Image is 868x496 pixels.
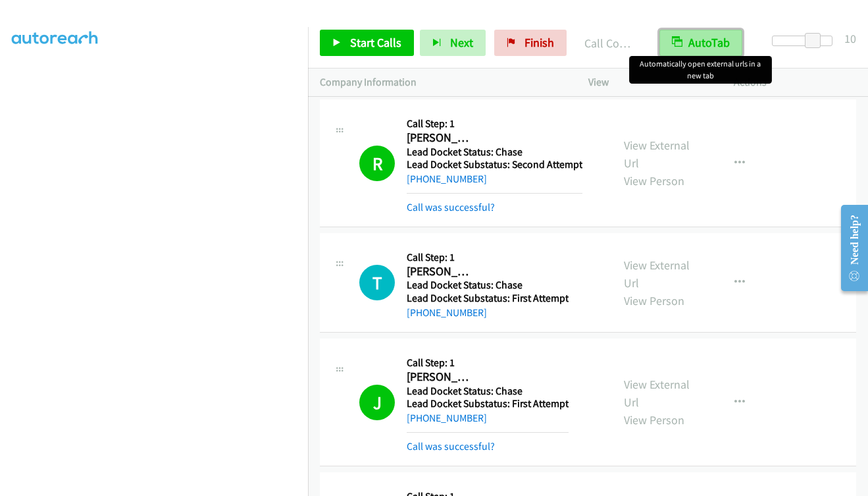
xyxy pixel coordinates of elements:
[830,196,868,300] iframe: Resource Center
[584,34,636,52] p: Call Completed
[350,35,401,50] span: Start Calls
[624,293,684,308] a: View Person
[588,74,711,90] p: View
[450,35,473,50] span: Next
[320,74,565,90] p: Company Information
[407,356,569,370] h5: Call Step: 1
[320,30,414,56] a: Start Calls
[420,30,486,56] button: Next
[407,146,582,159] h5: Lead Docket Status: Chase
[407,292,569,305] h5: Lead Docket Substatus: First Attempt
[407,279,569,292] h5: Lead Docket Status: Chase
[624,377,690,410] a: View External Url
[359,265,395,300] div: The call is yet to be attempted
[407,158,582,171] h5: Lead Docket Substatus: Second Attempt
[407,370,472,385] h2: [PERSON_NAME]
[359,385,395,420] h1: J
[359,265,395,300] h1: T
[624,412,684,427] a: View Person
[659,30,742,56] button: AutoTab
[844,30,856,47] div: 10
[524,35,554,50] span: Finish
[407,264,472,279] h2: [PERSON_NAME]
[407,130,472,146] h2: [PERSON_NAME] '
[407,306,487,319] a: [PHONE_NUMBER]
[407,117,582,130] h5: Call Step: 1
[359,146,395,181] h1: R
[629,56,771,84] div: Automatically open external urls in a new tab
[407,173,487,185] a: [PHONE_NUMBER]
[624,138,690,171] a: View External Url
[407,385,569,398] h5: Lead Docket Status: Chase
[624,173,684,188] a: View Person
[407,397,569,410] h5: Lead Docket Substatus: First Attempt
[407,251,569,264] h5: Call Step: 1
[494,30,567,56] a: Finish
[407,440,495,453] a: Call was successful?
[624,258,690,290] a: View External Url
[407,201,495,213] a: Call was successful?
[407,412,487,424] a: [PHONE_NUMBER]
[734,74,856,90] p: Actions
